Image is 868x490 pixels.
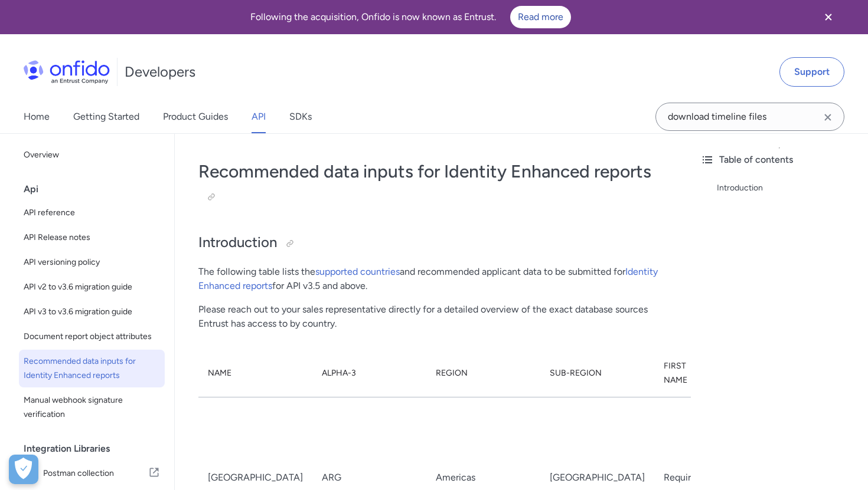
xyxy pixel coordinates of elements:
a: API v2 to v3.6 migration guide [19,275,165,299]
a: supported countries [315,266,400,277]
a: Manual webhook signature verification [19,389,165,426]
div: Api [24,177,169,201]
span: API v3 to v3.6 migration guide [24,305,160,319]
a: Recommended data inputs for Identity Enhanced reports [19,350,165,387]
th: Alpha-3 [312,350,426,397]
a: Product Guides [163,100,228,133]
svg: Close banner [821,10,836,24]
span: API Release notes [24,231,160,245]
input: Onfido search input field [655,103,844,131]
span: Recommended data inputs for Identity Enhanced reports [24,354,160,383]
a: Read more [510,6,571,28]
a: Identity Enhanced reports [198,266,658,291]
div: Integration Libraries [24,437,169,461]
button: Open Preferences [9,455,38,484]
img: Onfido Logo [24,60,110,84]
span: Postman collection [43,465,148,482]
div: Table of contents [700,153,859,167]
p: The following table lists the and recommended applicant data to be submitted for for API v3.5 and... [198,265,667,293]
span: API versioning policy [24,255,160,269]
a: Getting Started [73,100,139,133]
a: Overview [19,143,165,167]
th: Name [198,350,312,397]
a: IconPostman collectionPostman collection [19,461,165,486]
a: Home [24,100,50,133]
div: Following the acquisition, Onfido is now known as Entrust. [14,6,807,28]
h1: Recommended data inputs for Identity Enhanced reports [198,160,667,207]
span: API reference [24,206,160,220]
a: SDKs [289,100,312,133]
a: API versioning policy [19,251,165,274]
a: API Release notes [19,226,165,249]
span: API v2 to v3.6 migration guide [24,280,160,294]
h2: Introduction [198,233,667,253]
p: Please reach out to your sales representative directly for a detailed overview of the exact datab... [198,302,667,331]
span: Document report object attributes [24,330,160,344]
a: Document report object attributes [19,325,165,348]
th: First Name [654,350,711,397]
button: Close banner [807,2,850,32]
a: Introduction [717,181,859,195]
a: API v3 to v3.6 migration guide [19,300,165,324]
a: API reference [19,201,165,225]
div: Cookie Preferences [9,455,38,484]
span: Overview [24,148,160,162]
a: API [252,100,266,133]
th: Sub-Region [540,350,654,397]
th: Region [426,350,540,397]
h1: Developers [125,63,195,81]
span: Manual webhook signature verification [24,393,160,422]
svg: Clear search field button [821,110,835,124]
a: Support [779,57,844,87]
